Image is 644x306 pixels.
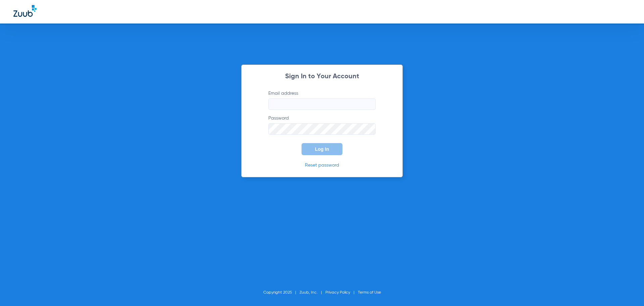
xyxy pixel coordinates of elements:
a: Reset password [305,163,339,168]
li: Zuub, Inc. [300,289,325,296]
span: Log In [315,146,329,152]
input: Password [268,123,376,135]
h2: Sign In to Your Account [258,73,386,80]
label: Email address [268,90,376,110]
a: Terms of Use [358,291,381,295]
li: Copyright 2025 [263,289,300,296]
img: Zuub Logo [13,5,37,17]
a: Privacy Policy [325,291,350,295]
input: Email address [268,98,376,110]
label: Password [268,115,376,135]
button: Log In [302,143,342,155]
